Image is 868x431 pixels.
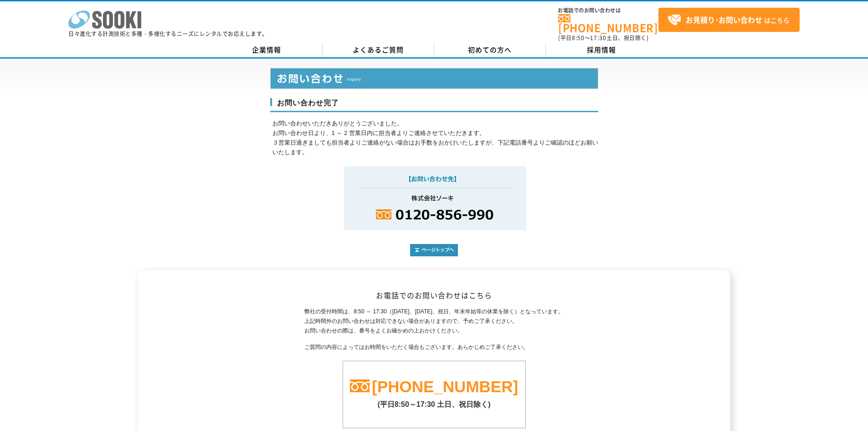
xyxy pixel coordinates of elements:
[270,98,598,113] h3: お問い合わせ完了
[323,43,434,57] a: よくあるご質問
[211,43,323,57] a: 企業情報
[343,395,525,410] p: (平日8:50～17:30 土日、祝日除く)
[270,68,598,89] img: お問い合わせ
[304,343,564,352] p: ご質問の内容によってはお時間をいただく場合もございます。あらかじめご了承ください。
[590,34,606,42] span: 17:30
[304,307,564,335] p: 弊社の受付時間は、8:50 ～ 17:30（[DATE]、[DATE]、祝日、年末年始等の休業を除く）となっています。 上記時間外のお問い合わせは対応できない場合がありますので、予めご了承くださ...
[68,31,268,36] p: 日々進化する計測技術と多種・多様化するニーズにレンタルでお応えします。
[410,244,458,256] img: ページトップへ
[558,14,658,33] a: [PHONE_NUMBER]
[668,13,790,27] span: はこちら
[344,166,526,230] img: お問い合わせ
[686,14,762,25] strong: お見積り･お問い合わせ
[434,43,546,57] a: 初めての方へ
[658,8,800,32] a: お見積り･お問い合わせはこちら
[372,378,518,395] a: [PHONE_NUMBER]
[468,45,512,55] span: 初めての方へ
[558,8,658,13] span: お電話でのお問い合わせは
[546,43,657,57] a: 採用情報
[272,119,598,157] p: お問い合わせいただきありがとうございました。 お問い合わせ日より、1 ～ 2 営業日内に担当者よりご連絡させていただきます。 ３営業日過ぎましても担当者よりご連絡がない場合はお手数をおかけいたし...
[572,34,585,42] span: 8:50
[168,291,701,300] h2: お電話でのお問い合わせはこちら
[558,34,648,42] span: (平日 ～ 土日、祝日除く)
